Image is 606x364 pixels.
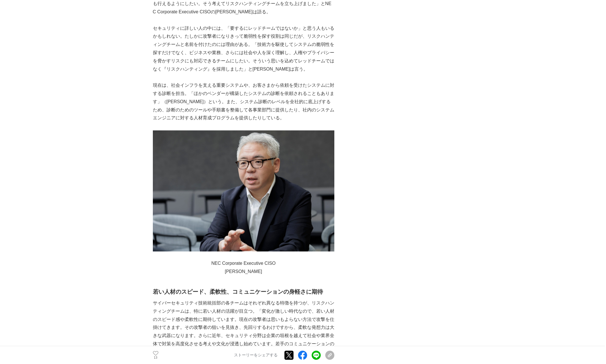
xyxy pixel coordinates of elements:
h2: 若い人材のスピード、柔軟性、コミュニケーションの身軽さに期待 [153,287,334,296]
p: [PERSON_NAME] [153,268,334,276]
p: 13 [153,356,159,359]
p: セキュリティに詳しい人の中には、「要するにレッドチームではないか」と思う人もいるかもしれない。たしかに攻撃者になりきって脆弱性を探す役割は同じだが、リスクハンティングチームと名前を付けたのには理... [153,24,334,73]
p: 現在は、社会インフラを支える重要システムや、お客さまから依頼を受けたシステムに対する診断を担当。「ほかのベンダーが構築したシステムの診断を依頼されることもあります」（[PERSON_NAME]）... [153,81,334,122]
img: thumbnail_21af0e00-8226-11f0-a473-1db1c0261e86.jpg [153,130,334,251]
p: NEC Corporate Executive CISO [153,259,334,268]
p: ストーリーをシェアする [234,353,278,358]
